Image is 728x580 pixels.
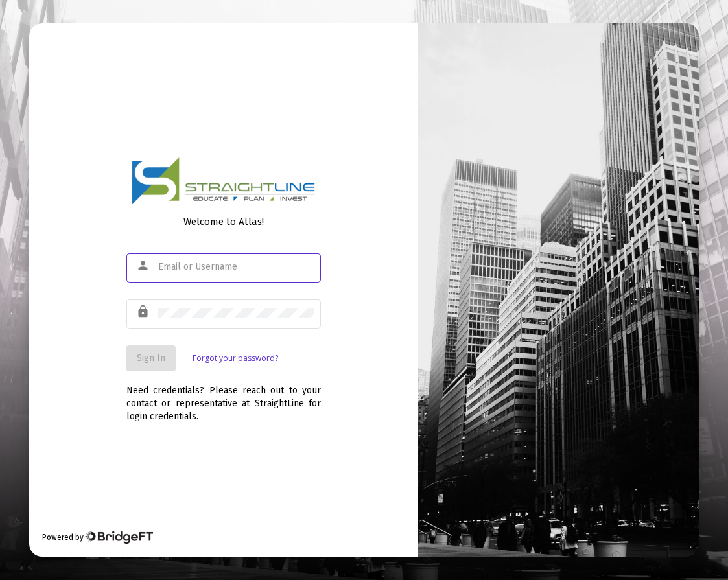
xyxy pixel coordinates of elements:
[137,353,165,364] span: Sign In
[132,157,316,205] img: Logo
[136,304,152,319] mat-icon: lock
[126,345,176,371] button: Sign In
[126,215,321,228] div: Welcome to Atlas!
[193,352,278,365] a: Forgot your password?
[42,531,153,544] div: Powered by
[126,371,321,423] div: Need credentials? Please reach out to your contact or representative at StraightLine for login cr...
[136,258,152,273] mat-icon: person
[158,262,314,272] input: Email or Username
[85,531,153,544] img: Bridge Financial Technology Logo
